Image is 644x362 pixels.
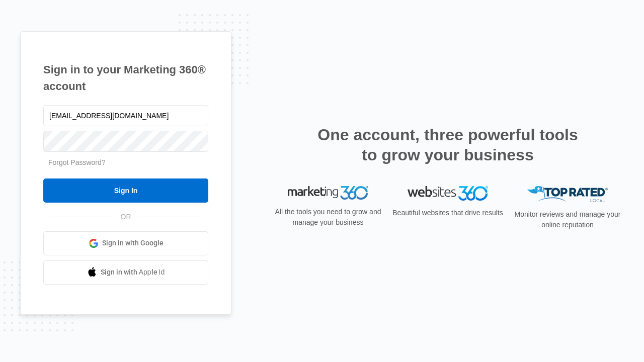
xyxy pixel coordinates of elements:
[102,238,164,248] span: Sign in with Google
[511,209,624,230] p: Monitor reviews and manage your online reputation
[43,231,208,255] a: Sign in with Google
[43,178,208,203] input: Sign In
[408,186,488,201] img: Websites 360
[288,186,368,200] img: Marketing 360
[48,158,106,166] a: Forgot Password?
[391,208,504,218] p: Beautiful websites that drive results
[114,212,138,222] span: OR
[43,105,208,126] input: Email
[43,61,208,95] h1: Sign in to your Marketing 360® account
[43,260,208,285] a: Sign in with Apple Id
[272,207,384,228] p: All the tools you need to grow and manage your business
[314,125,581,165] h2: One account, three powerful tools to grow your business
[101,267,165,278] span: Sign in with Apple Id
[527,186,608,203] img: Top Rated Local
